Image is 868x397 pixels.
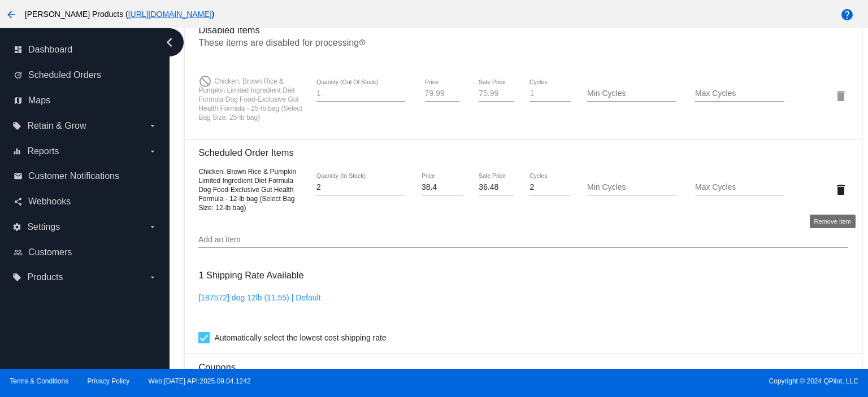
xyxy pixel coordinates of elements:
[198,75,212,88] mat-icon: do_not_disturb
[840,8,854,21] mat-icon: help
[14,96,23,105] i: map
[14,197,23,206] i: share
[28,95,50,106] span: Maps
[28,45,72,55] span: Dashboard
[198,293,320,302] a: [187572] dog 12lb (11.55) | Default
[587,183,676,192] input: Min Cycles
[27,222,60,232] span: Settings
[27,121,86,131] span: Retain & Grow
[834,89,848,103] mat-icon: delete
[479,89,513,98] input: Sale Price
[12,147,21,156] i: equalizer
[425,89,459,98] input: Price
[148,223,157,232] i: arrow_drop_down
[479,183,513,192] input: Sale Price
[587,89,676,98] input: Min Cycles
[834,183,848,197] mat-icon: delete
[28,197,71,207] span: Webhooks
[27,272,63,282] span: Products
[530,89,571,98] input: Cycles
[148,121,157,130] i: arrow_drop_down
[88,377,130,385] a: Privacy Policy
[14,45,23,54] i: dashboard
[10,377,68,385] a: Terms & Conditions
[149,377,251,385] a: Web:[DATE] API:2025.09.04.1242
[14,243,157,261] a: people_outline Customers
[198,235,848,245] input: Add an item
[198,354,848,373] h3: Coupons
[28,247,72,258] span: Customers
[695,183,784,192] input: Max Cycles
[5,8,18,21] mat-icon: arrow_back
[422,183,463,192] input: Price
[198,139,848,158] h3: Scheduled Order Items
[214,331,386,344] span: Automatically select the lowest cost shipping rate
[28,70,101,80] span: Scheduled Orders
[316,89,405,98] input: Quantity (Out Of Stock)
[12,273,21,282] i: local_offer
[14,91,157,110] a: map Maps
[12,223,21,232] i: settings
[198,77,302,121] span: Chicken, Brown Rice & Pumpkin Limited Ingredient Diet Formula Dog Food-Exclusive Gut Health Formu...
[14,71,23,80] i: update
[148,273,157,282] i: arrow_drop_down
[27,146,59,156] span: Reports
[14,167,157,185] a: email Customer Notifications
[28,171,119,181] span: Customer Notifications
[14,248,23,257] i: people_outline
[359,39,366,53] mat-icon: help_outline
[444,377,858,385] span: Copyright © 2024 QPilot, LLC
[160,33,179,51] i: chevron_left
[25,10,214,19] span: [PERSON_NAME] Products ( )
[148,147,157,156] i: arrow_drop_down
[316,183,405,192] input: Quantity (In Stock)
[12,121,21,130] i: local_offer
[198,168,296,212] span: Chicken, Brown Rice & Pumpkin Limited Ingredient Diet Formula Dog Food-Exclusive Gut Health Formu...
[14,66,157,84] a: update Scheduled Orders
[695,89,784,98] input: Max Cycles
[198,263,303,287] h3: 1 Shipping Rate Available
[14,172,23,181] i: email
[128,10,212,19] a: [URL][DOMAIN_NAME]
[198,38,848,53] p: These items are disabled for processing
[530,183,571,192] input: Cycles
[14,41,157,59] a: dashboard Dashboard
[14,193,157,211] a: share Webhooks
